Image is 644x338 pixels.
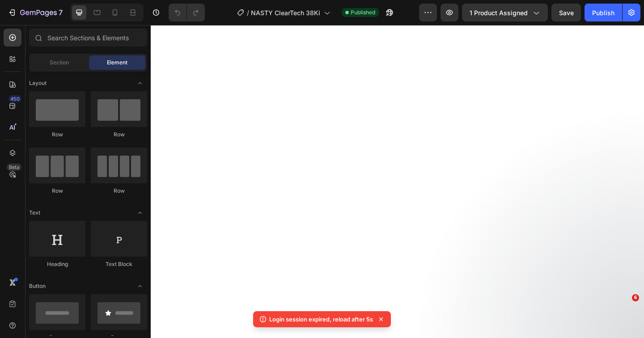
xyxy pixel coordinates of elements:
[462,4,548,21] button: 1 product assigned
[151,25,644,338] iframe: Design area
[29,187,85,195] div: Row
[632,294,639,301] span: 6
[107,59,127,67] span: Element
[559,9,574,17] span: Save
[133,279,147,293] span: Toggle open
[169,4,205,21] div: Undo/Redo
[247,8,249,17] span: /
[91,260,147,268] div: Text Block
[29,282,46,290] span: Button
[470,8,528,17] span: 1 product assigned
[91,131,147,139] div: Row
[251,8,320,17] span: NASTY ClearTech 38Ki
[551,4,581,21] button: Save
[8,95,21,102] div: 450
[592,8,614,17] div: Publish
[29,131,85,139] div: Row
[133,76,147,90] span: Toggle open
[29,29,147,46] input: Search Sections & Elements
[4,4,67,21] button: 7
[29,79,47,87] span: Layout
[269,315,373,324] p: Login session expired, reload after 5s
[50,59,69,67] span: Section
[7,164,21,171] div: Beta
[29,260,85,268] div: Heading
[614,308,635,329] iframe: Intercom live chat
[585,4,622,21] button: Publish
[351,8,375,17] span: Published
[59,7,63,18] p: 7
[133,206,147,220] span: Toggle open
[29,209,40,217] span: Text
[91,187,147,195] div: Row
